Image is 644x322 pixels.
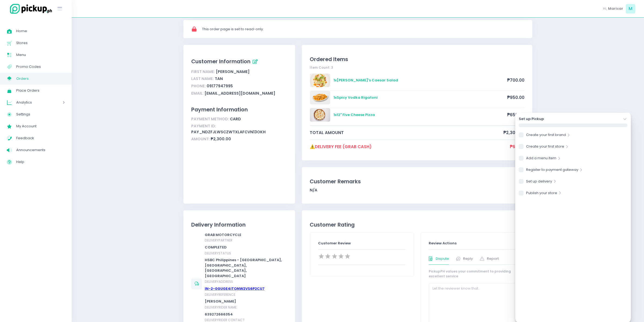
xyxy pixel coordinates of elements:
[16,87,65,94] span: Place Orders
[202,26,525,32] div: This order page is set to read-only.
[205,292,235,297] span: delivery reference
[191,123,287,136] div: pay_NdZfjLwSczWtxLaFCVN13oKh
[191,123,216,129] span: Payment ID:
[205,299,286,304] div: [PERSON_NAME]
[205,312,286,317] div: 639272666354
[519,116,544,122] strong: Set up Pickup
[310,65,524,70] div: Item Count: 3
[310,55,524,63] div: Ordered Items
[16,158,65,165] span: Help
[526,190,557,198] a: Publish your store
[205,245,286,250] div: COMPLETED
[191,136,210,142] span: Amount:
[191,82,287,90] div: 09177947995
[191,116,229,122] span: Payment Method:
[191,90,287,97] div: [EMAIL_ADDRESS][DOMAIN_NAME]
[608,6,623,11] span: Maricar
[526,155,557,163] a: Add a menu item
[526,144,564,151] a: Create your first store
[503,130,524,136] span: ₱2,300.00
[191,221,287,229] div: Delivery Information
[16,123,65,130] span: My Account
[626,4,635,14] span: M
[191,75,287,83] div: Tan
[526,179,552,186] a: Set up delivery
[16,99,47,106] span: Analytics
[310,187,524,193] div: N/A
[429,269,516,279] div: PickupPH values your commitment to providing excellent service
[191,136,287,143] div: ₱2,300.00
[191,57,287,67] div: Customer Information
[603,6,607,11] span: Hi,
[205,232,286,243] div: GRAB MOTORCYCLE
[16,28,65,35] span: Home
[310,144,510,150] span: ⚠️delivery fee (grab Cash)
[526,132,566,140] a: Create your first brand
[205,279,233,284] span: delivery address
[16,111,65,118] span: Settings
[16,135,65,142] span: Feedback
[310,221,524,229] div: Customer Rating
[310,178,524,185] div: Customer Remarks
[191,91,204,96] span: Email:
[191,68,287,75] div: [PERSON_NAME]
[310,130,503,136] span: total amount
[191,76,214,81] span: Last Name:
[191,115,287,123] div: card
[510,144,524,150] span: ₱67.00
[205,251,231,255] span: delivery status
[16,63,65,70] span: Promo Codes
[16,51,65,58] span: Menu
[526,167,579,174] a: Register to payment gateway
[205,257,286,278] div: HSBC Philippines - [GEOGRAPHIC_DATA], [GEOGRAPHIC_DATA], [GEOGRAPHIC_DATA], [GEOGRAPHIC_DATA]
[191,69,215,74] span: First Name:
[205,305,237,310] span: delivery rider name
[7,3,53,15] img: logo
[429,241,457,246] span: Review Actions
[463,256,473,261] span: Reply
[191,83,206,89] span: Phone:
[16,75,65,82] span: Orders
[16,147,65,154] span: Announcements
[205,286,265,291] a: IN-2-0GUGE4ITQNW2VS6P2CU7
[191,106,287,114] div: Payment Information
[487,256,499,261] span: Report
[318,241,351,246] span: Customer Review
[436,256,449,261] span: Dispute
[205,238,232,243] span: delivery partner
[16,39,65,47] span: Stores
